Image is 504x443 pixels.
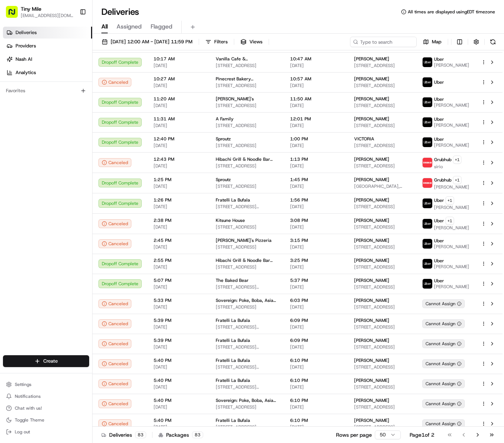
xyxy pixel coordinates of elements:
[423,178,432,188] img: 5e692f75ce7d37001a5d71f1
[422,359,465,368] button: Cannot Assign
[290,404,342,410] span: [DATE]
[290,337,342,343] span: 6:09 PM
[154,123,204,129] span: [DATE]
[216,417,250,423] span: Fratelli La Bufala
[216,344,278,350] span: [STREET_ADDRESS][US_STATE]
[354,183,410,189] span: [GEOGRAPHIC_DATA], [STREET_ADDRESS]
[434,225,469,231] span: [PERSON_NAME]
[216,324,278,330] span: [STREET_ADDRESS][US_STATE]
[154,136,204,142] span: 12:40 PM
[422,419,465,428] div: Cannot Assign
[98,419,131,428] div: Canceled
[216,337,250,343] span: Fratelli La Bufala
[423,239,432,249] img: uber-new-logo.jpeg
[15,429,30,435] span: Log out
[354,136,374,142] span: VICTORIA
[354,357,389,363] span: [PERSON_NAME]
[216,277,249,283] span: The Baked Bear
[154,224,204,230] span: [DATE]
[354,424,410,430] span: [STREET_ADDRESS]
[154,156,204,162] span: 12:43 PM
[3,85,89,97] div: Favorites
[15,108,57,116] span: Knowledge Base
[111,39,192,45] span: [DATE] 12:00 AM - [DATE] 11:59 PM
[154,183,204,189] span: [DATE]
[434,244,469,250] span: [PERSON_NAME]
[151,22,172,31] span: Flagged
[290,317,342,323] span: 6:09 PM
[216,76,278,82] span: Pinecrest Bakery ([GEOGRAPHIC_DATA])
[216,224,278,230] span: [STREET_ADDRESS]
[7,8,22,23] img: Nash
[434,164,461,170] span: sirio
[290,96,342,102] span: 11:50 AM
[434,142,469,148] span: [PERSON_NAME]
[290,76,342,82] span: 10:57 AM
[216,116,233,122] span: A Family
[290,284,342,290] span: [DATE]
[154,277,204,283] span: 5:07 PM
[216,83,278,89] span: [STREET_ADDRESS]
[434,136,444,142] span: Uber
[98,319,131,328] div: Canceled
[98,379,131,388] div: Canceled
[446,196,454,204] button: +1
[354,76,389,82] span: [PERSON_NAME]
[290,183,342,189] span: [DATE]
[154,83,204,89] span: [DATE]
[423,77,432,87] img: uber-new-logo.jpeg
[3,355,89,367] button: Create
[98,299,131,308] div: Canceled
[154,204,204,210] span: [DATE]
[446,217,454,225] button: +1
[336,431,372,439] p: Rows per page
[216,377,250,383] span: Fratelli La Bufala
[98,37,196,47] button: [DATE] 12:00 AM - [DATE] 11:59 PM
[126,74,135,83] button: Start new chat
[290,377,342,383] span: 6:10 PM
[98,359,131,368] div: Canceled
[154,417,204,423] span: 5:40 PM
[216,404,278,410] span: [STREET_ADDRESS]
[354,317,389,323] span: [PERSON_NAME]
[290,56,342,62] span: 10:47 AM
[7,109,13,115] div: 📗
[16,69,36,76] span: Analytics
[354,56,389,62] span: [PERSON_NAME]
[3,53,92,65] a: Nash AI
[216,204,278,210] span: [STREET_ADDRESS][US_STATE]
[354,324,410,330] span: [STREET_ADDRESS]
[70,108,119,116] span: API Documentation
[410,431,434,439] div: Page 1 of 2
[354,83,410,89] span: [STREET_ADDRESS]
[354,344,410,350] span: [STREET_ADDRESS]
[3,3,77,21] button: Tiny Mile[EMAIL_ADDRESS][DOMAIN_NAME]
[3,27,92,39] a: Deliveries
[488,37,498,47] button: Refresh
[16,56,32,63] span: Nash AI
[192,432,203,438] div: 83
[154,377,204,383] span: 5:40 PM
[434,278,444,284] span: Uber
[423,57,432,67] img: uber-new-logo.jpeg
[422,399,465,408] div: Cannot Assign
[216,244,278,250] span: [STREET_ADDRESS]
[434,197,444,203] span: Uber
[434,184,469,190] span: [PERSON_NAME]
[237,37,266,47] button: Views
[290,83,342,89] span: [DATE]
[216,257,278,263] span: Hibachi Grill & Noodle Bar (Brickell)
[423,97,432,107] img: uber-new-logo.jpeg
[354,337,389,343] span: [PERSON_NAME]
[154,264,204,270] span: [DATE]
[154,257,204,263] span: 2:55 PM
[434,157,451,163] span: Grubhub
[154,304,204,310] span: [DATE]
[290,297,342,303] span: 6:03 PM
[216,357,250,363] span: Fratelli La Bufala
[216,217,245,223] span: Kitsune House
[422,379,465,388] button: Cannot Assign
[98,239,131,248] button: Canceled
[290,204,342,210] span: [DATE]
